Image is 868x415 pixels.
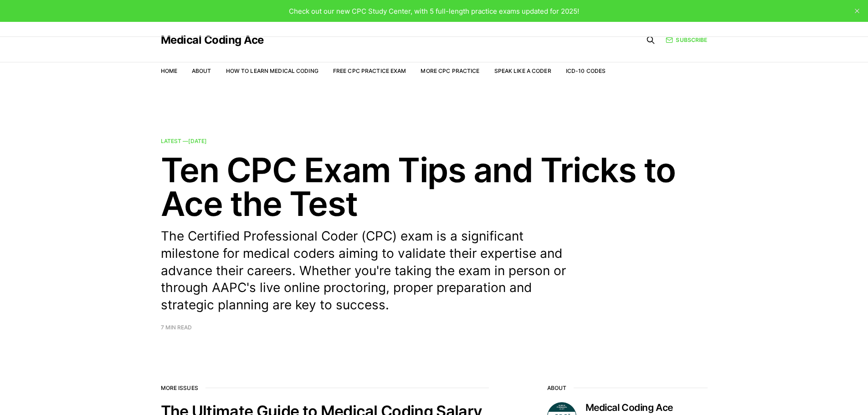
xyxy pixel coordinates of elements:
span: Latest — [161,138,207,144]
h3: Medical Coding Ace [586,402,708,413]
h2: About [547,385,708,391]
a: Speak Like a Coder [494,67,551,74]
a: Free CPC Practice Exam [333,67,406,74]
a: Home [161,67,177,74]
a: Subscribe [666,36,707,44]
a: Latest —[DATE] Ten CPC Exam Tips and Tricks to Ace the Test The Certified Professional Coder (CPC... [161,138,708,330]
a: How to Learn Medical Coding [226,67,318,74]
button: close [850,4,864,18]
time: [DATE] [188,138,207,144]
span: 7 min read [161,325,192,330]
a: Medical Coding Ace [161,35,264,46]
a: More CPC Practice [421,67,479,74]
a: About [192,67,211,74]
h2: More issues [161,385,489,391]
p: The Certified Professional Coder (CPC) exam is a significant milestone for medical coders aiming ... [161,228,580,314]
h2: Ten CPC Exam Tips and Tricks to Ace the Test [161,153,708,220]
a: ICD-10 Codes [566,67,606,74]
span: Check out our new CPC Study Center, with 5 full-length practice exams updated for 2025! [289,7,579,15]
iframe: portal-trigger [719,370,868,415]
